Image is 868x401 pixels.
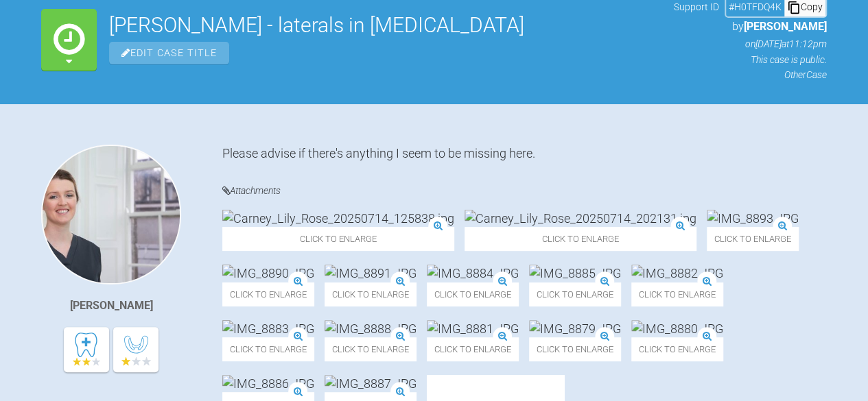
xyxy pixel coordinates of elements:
img: IMG_8886.JPG [222,375,314,392]
span: Click to enlarge [529,337,621,361]
img: IMG_8890.JPG [222,265,314,282]
p: on [DATE] at 11:12pm [674,36,827,51]
span: [PERSON_NAME] [744,20,827,33]
img: IMG_8888.JPG [325,320,417,337]
span: Click to enlarge [325,337,417,361]
img: IMG_8880.JPG [631,320,723,337]
h4: Attachments [222,182,827,199]
div: Please advise if there's anything I seem to be missing here. [222,145,827,162]
img: IMG_8891.JPG [325,265,417,282]
span: Click to enlarge [631,282,723,306]
div: [PERSON_NAME] [70,297,153,315]
span: Click to enlarge [707,227,799,251]
img: IMG_8884.JPG [427,265,519,282]
h2: [PERSON_NAME] - laterals in [MEDICAL_DATA] [109,15,661,36]
span: Click to enlarge [222,227,454,251]
span: Click to enlarge [631,337,723,361]
span: Edit Case Title [109,42,229,64]
span: Click to enlarge [427,282,519,306]
p: Other Case [674,67,827,82]
span: Click to enlarge [529,282,621,306]
span: Click to enlarge [222,337,314,361]
span: Click to enlarge [222,282,314,306]
img: laura burns [41,145,181,284]
img: Carney_Lily_Rose_20250714_202131.jpg [465,210,696,227]
img: Carney_Lily_Rose_20250714_125838.jpg [222,210,454,227]
img: IMG_8885.JPG [529,265,621,282]
img: IMG_8882.JPG [631,265,723,282]
img: IMG_8887.JPG [325,375,417,392]
img: IMG_8883.JPG [222,320,314,337]
p: by [674,18,827,36]
img: IMG_8879.JPG [529,320,621,337]
img: IMG_8893.JPG [707,210,799,227]
span: Click to enlarge [465,227,696,251]
span: Click to enlarge [325,282,417,306]
span: Click to enlarge [427,337,519,361]
p: This case is public. [674,52,827,67]
img: IMG_8881.JPG [427,320,519,337]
